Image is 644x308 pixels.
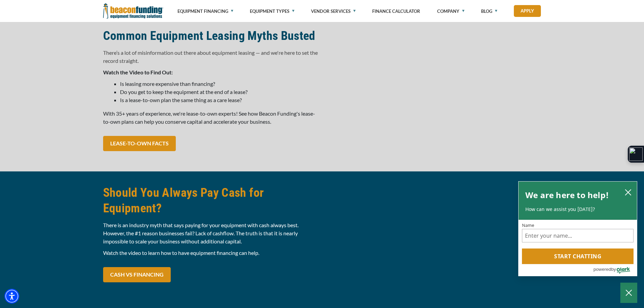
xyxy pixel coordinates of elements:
div: Accessibility Menu [4,289,19,304]
iframe: Equipment Leasing: Is Ownership A Myth Or Reality? [326,28,541,149]
span: powered [593,265,611,274]
button: close chatbox [623,187,634,197]
a: Powered by Olark [593,264,637,276]
a: LEASE-TO-OWN FACTS [103,136,176,151]
li: Is leasing more expensive than financing? [120,80,318,88]
a: Apply [514,5,541,17]
p: With 35+ years of experience, we're lease-to-own experts! See how Beacon Funding's lease-to-own p... [103,110,318,126]
p: There’s a lot of misinformation out there about equipment leasing — and we're here to set the rec... [103,49,318,65]
p: There is an industry myth that says paying for your equipment with cash always best. However, the... [103,221,318,245]
label: Name [522,223,634,228]
iframe: Should You Always Pay Cash for Equipment? [326,185,541,306]
strong: Watch the Video to Find Out: [103,69,173,75]
div: olark chatbox [518,181,637,277]
h2: Should You Always Pay Cash for Equipment? [103,185,318,216]
p: Watch the video to learn how to have equipment financing can help. [103,249,318,257]
li: Is a lease-to-own plan the same thing as a care lease? [120,96,318,104]
span: by [611,265,616,274]
input: Name [522,229,634,242]
h2: We are here to help! [525,188,609,202]
h2: Common Equipment Leasing Myths Busted [103,28,318,44]
a: CASH VS FINANCING [103,267,171,282]
button: Close Chatbox [620,283,637,303]
li: Do you get to keep the equipment at the end of a lease? [120,88,318,96]
button: Start chatting [522,248,634,264]
p: How can we assist you [DATE]? [525,206,630,213]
